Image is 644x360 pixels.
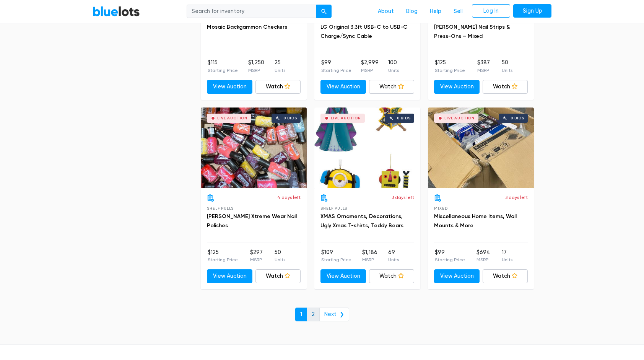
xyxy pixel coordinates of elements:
[472,4,510,18] a: Log In
[295,308,307,321] a: 1
[424,4,447,19] a: Help
[208,256,238,263] p: Starting Price
[369,269,415,283] a: Watch
[513,4,551,18] a: Sign Up
[361,59,379,74] li: $2,999
[93,6,140,17] a: BlueLots
[505,194,528,201] p: 3 days left
[248,59,264,74] li: $1,250
[283,116,297,120] div: 0 bids
[502,67,512,74] p: Units
[447,4,469,19] a: Sell
[255,80,301,94] a: Watch
[372,4,400,19] a: About
[428,108,534,188] a: Live Auction 0 bids
[207,206,234,210] span: Shelf Pulls
[275,256,285,263] p: Units
[476,248,490,264] li: $694
[320,206,347,210] span: Shelf Pulls
[502,256,512,263] p: Units
[320,24,407,39] a: LG Original 3.3ft USB-C to USB-C Charge/Sync Cable
[477,59,490,74] li: $387
[400,4,424,19] a: Blog
[331,116,361,120] div: Live Auction
[250,248,263,264] li: $297
[434,24,510,39] a: [PERSON_NAME] Nail Strips & Press-Ons – Mixed
[392,194,414,201] p: 3 days left
[388,67,399,74] p: Units
[435,248,465,264] li: $99
[369,80,415,94] a: Watch
[435,256,465,263] p: Starting Price
[435,59,465,74] li: $125
[187,5,317,18] input: Search for inventory
[388,59,399,74] li: 100
[435,67,465,74] p: Starting Price
[321,256,351,263] p: Starting Price
[255,269,301,283] a: Watch
[476,256,490,263] p: MSRP
[388,256,399,263] p: Units
[483,80,528,94] a: Watch
[434,80,480,94] a: View Auction
[434,269,480,283] a: View Auction
[388,248,399,264] li: 69
[275,248,285,264] li: 50
[397,116,411,120] div: 0 bids
[277,194,301,201] p: 4 days left
[208,59,238,74] li: $115
[434,213,517,229] a: Miscellaneous Home Items, Wall Mounts & More
[207,80,252,94] a: View Auction
[511,116,524,120] div: 0 bids
[275,59,285,74] li: 25
[320,269,366,283] a: View Auction
[444,116,475,120] div: Live Auction
[314,108,420,188] a: Live Auction 0 bids
[321,248,351,264] li: $109
[217,116,247,120] div: Live Auction
[362,256,377,263] p: MSRP
[248,67,264,74] p: MSRP
[320,213,403,229] a: XMAS Ornaments, Decorations, Ugly Xmas T-shirts, Teddy Bears
[434,206,447,210] span: Mixed
[275,67,285,74] p: Units
[321,59,351,74] li: $99
[208,67,238,74] p: Starting Price
[319,308,349,321] a: Next ❯
[362,248,377,264] li: $1,186
[477,67,490,74] p: MSRP
[502,248,512,264] li: 17
[321,67,351,74] p: Starting Price
[201,108,307,188] a: Live Auction 0 bids
[250,256,263,263] p: MSRP
[320,80,366,94] a: View Auction
[207,269,252,283] a: View Auction
[361,67,379,74] p: MSRP
[207,24,287,30] a: Mosaic Backgammon Checkers
[483,269,528,283] a: Watch
[207,213,297,229] a: [PERSON_NAME] Xtreme Wear Nail Polishes
[208,248,238,264] li: $125
[502,59,512,74] li: 50
[307,308,320,321] a: 2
